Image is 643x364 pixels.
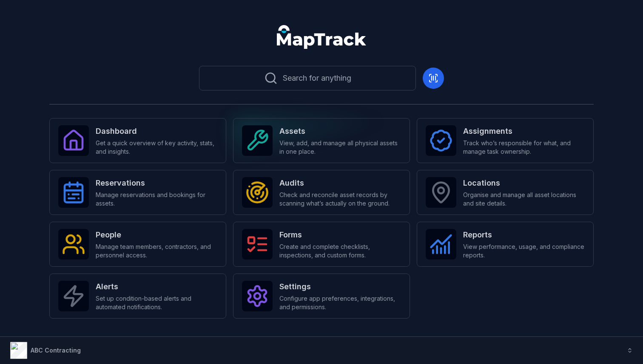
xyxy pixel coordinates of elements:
[279,177,401,189] strong: Audits
[233,118,410,163] a: AssetsView, add, and manage all physical assets in one place.
[463,139,585,156] span: Track who’s responsible for what, and manage task ownership.
[96,243,217,260] span: Manage team members, contractors, and personnel access.
[279,139,401,156] span: View, add, and manage all physical assets in one place.
[49,222,226,267] a: PeopleManage team members, contractors, and personnel access.
[417,170,594,215] a: LocationsOrganise and manage all asset locations and site details.
[96,139,217,156] span: Get a quick overview of key activity, stats, and insights.
[233,222,410,267] a: FormsCreate and complete checklists, inspections, and custom forms.
[96,177,217,189] strong: Reservations
[279,229,401,241] strong: Forms
[96,125,217,137] strong: Dashboard
[31,347,81,354] strong: ABC Contracting
[463,243,585,260] span: View performance, usage, and compliance reports.
[279,281,401,293] strong: Settings
[49,274,226,319] a: AlertsSet up condition-based alerts and automated notifications.
[283,72,351,84] span: Search for anything
[233,170,410,215] a: AuditsCheck and reconcile asset records by scanning what’s actually on the ground.
[279,191,401,208] span: Check and reconcile asset records by scanning what’s actually on the ground.
[463,229,585,241] strong: Reports
[49,118,226,163] a: DashboardGet a quick overview of key activity, stats, and insights.
[96,229,217,241] strong: People
[463,125,585,137] strong: Assignments
[96,281,217,293] strong: Alerts
[199,66,416,90] button: Search for anything
[279,294,401,311] span: Configure app preferences, integrations, and permissions.
[417,222,594,267] a: ReportsView performance, usage, and compliance reports.
[463,177,585,189] strong: Locations
[49,170,226,215] a: ReservationsManage reservations and bookings for assets.
[263,25,380,49] nav: Global
[96,191,217,208] span: Manage reservations and bookings for assets.
[233,274,410,319] a: SettingsConfigure app preferences, integrations, and permissions.
[463,191,585,208] span: Organise and manage all asset locations and site details.
[417,118,594,163] a: AssignmentsTrack who’s responsible for what, and manage task ownership.
[96,294,217,311] span: Set up condition-based alerts and automated notifications.
[279,243,401,260] span: Create and complete checklists, inspections, and custom forms.
[279,125,401,137] strong: Assets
